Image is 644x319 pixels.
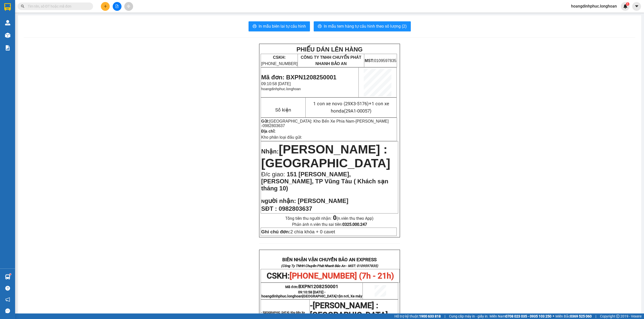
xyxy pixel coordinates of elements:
span: copyright [616,314,620,318]
span: [PERSON_NAME] : [GEOGRAPHIC_DATA] [261,143,390,170]
span: CSKH: [267,271,394,281]
span: [PHONE_NUMBER] (7h - 21h) [290,271,394,281]
span: question-circle [5,286,10,291]
span: (n.viên thu theo App) [333,216,374,221]
button: plus [101,2,110,11]
span: 0982803637 [263,124,285,128]
span: CÔNG TY TNHH CHUYỂN PHÁT NHANH BẢO AN [301,55,361,66]
span: BXPN1208250001 [298,284,338,289]
span: [GEOGRAPHIC_DATA]: Kho Bến Xe Phía Nam [269,119,354,123]
span: In mẫu biên lai tự cấu hình [259,23,306,29]
span: 151 [PERSON_NAME], [PERSON_NAME], TP Vũng Tàu ( Khách sạn tháng 10) [261,171,388,192]
strong: 0 [333,214,337,221]
span: Mã đơn: BXPN1208250001 [261,74,336,81]
strong: PHIẾU DÁN LÊN HÀNG [296,46,363,53]
span: 0982803637 [279,205,312,212]
strong: (Công Ty TNHH Chuyển Phát Nhanh Bảo An - MST: 0109597835) [281,264,378,268]
span: [GEOGRAPHIC_DATA] tận nơi, Xe máy [302,294,362,298]
span: Cung cấp máy in - giấy in: [449,313,488,319]
img: warehouse-icon [5,274,10,280]
strong: Ghi chú đơn: [261,229,290,234]
img: warehouse-icon [5,33,10,38]
span: message [5,308,10,313]
span: Mã đơn: [285,285,339,289]
button: aim [124,2,133,11]
span: 0109597835 [365,59,396,63]
span: 09:10:58 [DATE] [261,82,291,86]
span: Nhận: [261,148,279,155]
span: | [445,313,445,319]
span: search [21,5,24,8]
span: notification [5,297,10,302]
span: printer [253,24,257,29]
img: solution-icon [5,45,10,50]
span: - [GEOGRAPHIC_DATA]: Kho Bến Xe Phía Nam- [261,311,305,318]
img: logo-vxr [4,3,11,11]
strong: 0325.000.247 [342,222,367,227]
img: icon-new-feature [623,4,628,9]
strong: 1900 633 818 [419,314,441,318]
span: [PHONE_NUMBER] (7h - 21h) [29,20,115,39]
span: ⚪️ [553,315,554,317]
strong: BIÊN NHẬN VẬN CHUYỂN BẢO AN EXPRESS [13,7,107,13]
span: - [261,119,389,128]
strong: 0369 525 060 [570,314,592,318]
span: Số kiện [275,107,291,113]
span: hoangdinhphuc.longhoan [567,3,621,9]
span: aim [127,5,130,8]
strong: 0708 023 035 - 0935 103 250 [505,314,551,318]
span: CSKH: [6,20,115,39]
button: caret-down [632,2,641,11]
span: caret-down [634,4,639,9]
sup: 1 [626,2,629,6]
span: | [595,313,596,319]
span: 09:10:58 [DATE] - [261,290,362,298]
span: 2 chìa khóa + 0 cavet [261,229,335,234]
span: hoangdinhphuc.longhoan [261,87,301,91]
strong: BIÊN NHẬN VẬN CHUYỂN BẢO AN EXPRESS [282,257,377,262]
span: file-add [115,5,119,8]
span: plus [104,5,107,8]
strong: N [261,199,296,204]
span: hoangdinhphuc.longhoan [261,294,362,298]
strong: CSKH: [273,55,286,60]
span: gười nhận: [265,197,296,204]
span: Miền Bắc [555,313,592,319]
span: Miền Nam [490,313,551,319]
input: Tìm tên, số ĐT hoặc mã đơn [28,4,87,9]
button: file-add [113,2,122,11]
strong: Gửi: [261,119,269,123]
span: 1 [627,2,628,6]
span: Hỗ trợ kỹ thuật: [394,313,441,319]
span: Phản ánh n.viên thu sai tiền: [292,222,367,227]
span: Kho phân loại đầu gửi: [261,135,302,139]
button: printerIn mẫu tem hàng tự cấu hình theo số lượng (2) [314,21,411,31]
img: warehouse-icon [5,20,10,25]
span: printer [318,24,322,29]
span: - [310,301,313,310]
span: Tổng tiền thu người nhận: [285,216,374,221]
span: In mẫu tem hàng tự cấu hình theo số lượng (2) [324,23,407,29]
span: [PERSON_NAME] - [261,119,389,128]
strong: MST: [365,59,374,63]
span: 1 con xe novo (29X3-5176)+1 con xe honda(29A1-00057) [313,101,389,114]
span: [PHONE_NUMBER] [261,55,297,66]
strong: (Công Ty TNHH Chuyển Phát Nhanh Bảo An - MST: 0109597835) [11,14,108,18]
sup: 1 [10,274,11,275]
span: Đ/c giao: [261,171,287,178]
span: [PERSON_NAME] [298,197,348,204]
strong: Địa chỉ: [261,129,275,133]
button: printerIn mẫu biên lai tự cấu hình [249,21,310,31]
strong: SĐT : [261,205,277,212]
